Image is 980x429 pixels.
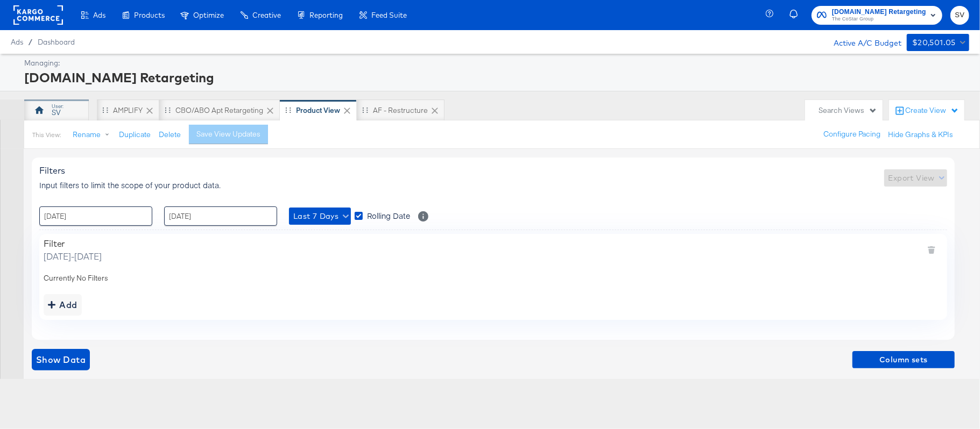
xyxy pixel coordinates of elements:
[832,15,926,24] span: The CoStar Group
[175,105,263,116] div: CBO/ABO Apt Retargeting
[44,250,102,262] span: [DATE] - [DATE]
[159,130,181,140] button: Delete
[52,108,61,118] div: SV
[285,107,291,113] div: Drag to reorder tab
[832,6,926,18] span: [DOMAIN_NAME] Retargeting
[23,38,38,46] span: /
[816,125,888,144] button: Configure Pacing
[888,130,953,140] button: Hide Graphs & KPIs
[38,38,75,46] a: Dashboard
[857,353,950,367] span: Column sets
[950,6,969,25] button: SV
[371,11,407,19] span: Feed Suite
[93,11,105,19] span: Ads
[907,34,969,51] button: $20,501.05
[289,208,351,225] button: Last 7 Days
[24,58,967,68] div: Managing:
[36,352,86,367] span: Show Data
[373,105,428,116] div: AF - Restructure
[44,294,82,316] button: addbutton
[11,38,23,46] span: Ads
[65,125,121,145] button: Rename
[296,105,340,116] div: Product View
[822,34,901,50] div: Active A/C Budget
[134,11,165,19] span: Products
[367,210,410,221] span: Rolling Date
[39,165,65,176] span: Filters
[113,105,143,116] div: AMPLIFY
[912,36,956,49] div: $20,501.05
[362,107,368,113] div: Drag to reorder tab
[812,6,942,25] button: [DOMAIN_NAME] RetargetingThe CoStar Group
[309,11,343,19] span: Reporting
[819,105,877,116] div: Search Views
[44,238,102,249] div: Filter
[193,11,224,19] span: Optimize
[39,180,221,190] span: Input filters to limit the scope of your product data.
[165,107,171,113] div: Drag to reorder tab
[32,349,90,370] button: showdata
[102,107,108,113] div: Drag to reorder tab
[252,11,281,19] span: Creative
[24,68,967,87] div: [DOMAIN_NAME] Retargeting
[48,297,77,312] div: Add
[852,351,955,368] button: Column sets
[955,9,965,22] span: SV
[293,210,347,223] span: Last 7 Days
[32,131,61,139] div: This View:
[905,105,959,116] div: Create View
[119,130,151,140] button: Duplicate
[44,273,943,283] div: Currently No Filters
